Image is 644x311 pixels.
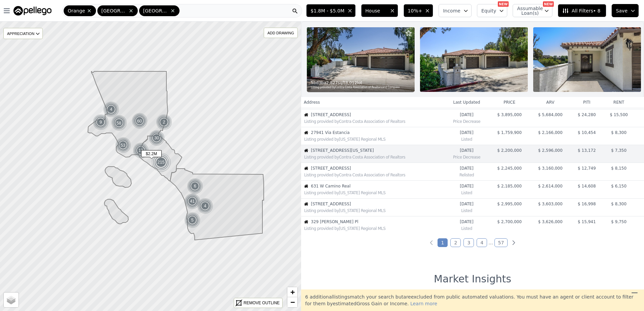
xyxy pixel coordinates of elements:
span: $ 6,150 [611,184,626,188]
a: Zoom out [287,297,297,307]
span: Assumable Loan(s) [517,6,539,15]
span: $ 2,596,000 [538,148,563,153]
div: APPRECIATION [3,28,43,39]
div: Listing provided by [US_STATE] Regional MLS [304,137,444,142]
button: Equity [477,4,507,17]
a: Page 4 [477,238,487,247]
div: 9 [93,114,109,130]
div: Relisted [447,171,486,178]
a: Next page [510,239,517,246]
span: $ 9,750 [611,219,626,224]
button: $1.8M - $5.0M [306,4,355,17]
img: g1.png [103,101,120,117]
img: House [304,113,308,117]
div: 60 [131,112,148,130]
img: g2.png [131,112,149,130]
span: − [290,298,295,306]
div: $2.2M [141,150,162,160]
span: All Filters • 8 [562,7,600,14]
img: g5.png [151,152,171,172]
img: House [304,202,308,206]
th: piti [571,97,603,108]
div: Listed [447,207,486,213]
span: $ 2,200,000 [497,148,522,153]
div: ADD DRAWING [264,28,297,38]
span: $ 16,998 [578,202,595,206]
img: House [304,131,308,135]
a: Property Photo 15bd3ba2,827sqft8,012lotListing provided byContra Costa Association of Realtorsand... [301,22,644,98]
div: Listing provided by [US_STATE] Regional MLS [304,208,444,213]
div: 2 [156,114,172,130]
img: g1.png [156,114,172,130]
span: $ 2,614,000 [538,184,563,188]
time: 2025-09-30 05:00 [447,166,486,171]
img: g1.png [184,193,201,209]
div: 41 [184,193,200,209]
button: 10%+ [404,4,433,17]
th: arv [530,97,571,108]
span: $ 5,684,000 [538,112,563,117]
span: $ 2,185,000 [497,184,522,188]
ul: Pagination [301,239,644,246]
div: Listed [447,224,486,231]
span: $2.2M [141,150,162,157]
img: g1.png [149,130,165,146]
span: $ 3,626,000 [538,219,563,224]
span: Learn more [410,301,437,306]
div: 13 [133,142,149,159]
th: rent [603,97,635,108]
span: + [290,288,295,296]
div: Listing provided by Contra Costa Association of Realtors [304,172,444,178]
img: g1.png [197,198,214,214]
div: 5 bd 3 ba sqft lot [311,80,411,85]
span: 10%+ [408,7,422,14]
div: 5 [184,212,200,228]
div: Price Decrease [447,153,486,160]
span: $ 3,160,000 [538,166,563,171]
span: $ 15,500 [610,112,628,117]
span: 27941 Via Estancia [311,130,444,135]
div: NEW [543,1,554,7]
th: Last Updated [444,97,489,108]
img: House [304,220,308,224]
span: Save [616,7,627,14]
img: Pellego [13,6,52,15]
time: 2025-09-30 06:28 [447,148,486,153]
span: Income [443,7,460,14]
a: Page 57 [494,238,508,247]
span: $ 2,995,000 [497,202,522,206]
span: $ 8,300 [611,202,626,206]
button: All Filters• 8 [558,4,606,17]
span: $ 7,350 [611,148,626,153]
div: Listed [447,189,486,196]
span: $ 13,172 [578,148,595,153]
img: g2.png [115,137,132,154]
div: Listing provided by Contra Costa Association of Realtors and Compass [311,85,411,90]
span: 2,827 [326,80,338,85]
span: [STREET_ADDRESS] [311,112,444,117]
th: price [489,97,530,108]
div: 6 [187,178,203,194]
span: [STREET_ADDRESS] [311,166,444,171]
a: Layers [4,292,19,307]
img: g1.png [184,212,201,228]
span: [GEOGRAPHIC_DATA] [101,7,127,14]
time: 2025-09-30 08:42 [447,112,486,117]
span: $ 2,245,000 [497,166,522,171]
span: $ 3,603,000 [538,202,563,206]
img: Property Photo 1 [307,27,415,92]
div: 58 [110,114,128,132]
img: g1.png [133,142,149,159]
time: 2025-09-30 03:32 [447,183,486,189]
span: $ 8,150 [611,166,626,171]
a: Page 2 [450,238,461,247]
a: Page 1 is your current page [438,238,448,247]
button: House [361,4,398,17]
img: Property Photo 3 [533,27,641,92]
span: $ 15,941 [578,219,595,224]
div: 6 additional listing s match your search but are excluded from public automated valuations. You m... [301,289,644,311]
img: g1.png [187,178,203,194]
span: $ 2,700,000 [497,219,522,224]
span: 329 [PERSON_NAME] Pl [311,219,444,224]
img: House [304,166,308,170]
